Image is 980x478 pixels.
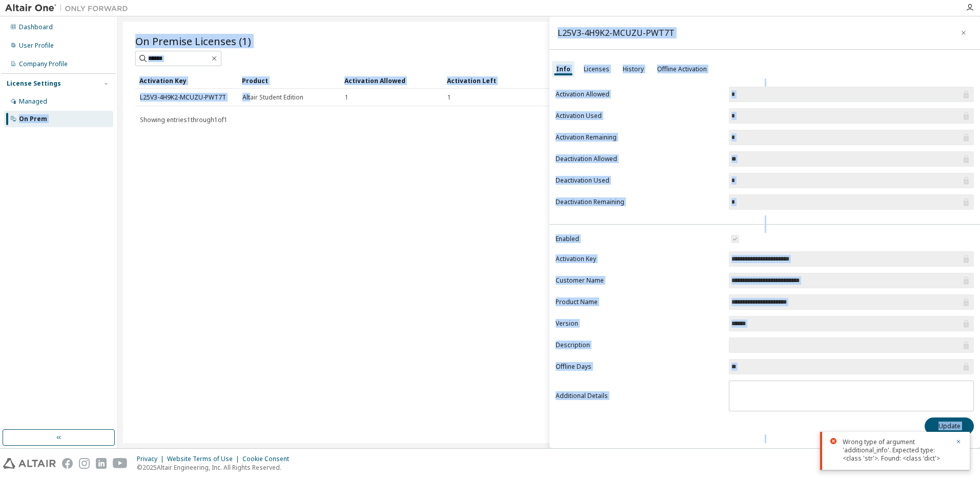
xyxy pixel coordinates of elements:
div: History [623,65,644,73]
span: Altair Student Edition [242,93,303,102]
button: Update [925,417,974,435]
div: Website Terms of Use [167,455,242,463]
label: Activation Allowed [556,90,723,98]
img: altair_logo.svg [3,458,56,469]
div: On Prem [19,115,47,123]
span: Showing entries 1 through 1 of 1 [140,115,228,124]
div: Activation Left [447,72,541,89]
div: User Profile [19,42,54,50]
label: Customer Name [556,276,723,285]
span: 1 [447,93,451,102]
div: Company Profile [19,60,68,68]
img: instagram.svg [79,458,90,469]
div: Offline Activation [657,65,707,73]
img: linkedin.svg [96,458,107,469]
div: Cookie Consent [242,455,295,463]
label: Version [556,320,723,328]
p: © 2025 Altair Engineering, Inc. All Rights Reserved. [137,463,295,472]
label: Product Name [556,298,723,306]
label: Enabled [556,235,723,243]
div: Product [242,72,336,89]
div: L25V3-4H9K2-MCUZU-PWT7T [558,29,675,37]
div: Activation Key [139,72,234,89]
label: Activation Remaining [556,133,723,142]
label: Activation Key [556,255,723,263]
div: Managed [19,97,47,106]
label: Activation Used [556,112,723,120]
div: Dashboard [19,23,53,31]
div: Activation Allowed [344,72,439,89]
img: Altair One [5,3,133,13]
label: Deactivation Remaining [556,198,723,206]
div: Licenses [584,65,609,73]
label: Description [556,341,723,349]
div: License Settings [7,79,61,88]
label: Deactivation Allowed [556,155,723,163]
span: 1 [345,93,349,102]
div: Wrong type of argument 'additional_info'. Expected type: <class 'str'>. Found: <class 'dict'> [843,438,949,463]
label: Offline Days [556,363,723,371]
div: Info [556,65,570,73]
span: On Premise Licenses (1) [135,34,251,48]
label: Additional Details [556,392,723,400]
a: L25V3-4H9K2-MCUZU-PWT7T [140,93,226,102]
div: Privacy [137,455,167,463]
img: facebook.svg [62,458,73,469]
label: Deactivation Used [556,176,723,185]
img: youtube.svg [113,458,128,469]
